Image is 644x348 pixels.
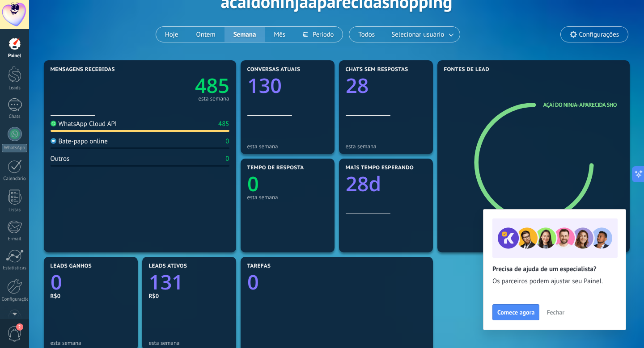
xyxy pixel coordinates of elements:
span: Configurações [579,31,619,38]
text: 0 [247,170,259,197]
button: Ontem [187,27,224,42]
span: Mensagens recebidas [51,67,115,73]
span: Os parceiros podem ajustar seu Painel. [492,277,617,286]
div: R$0 [149,292,229,300]
div: Outros [51,155,70,163]
div: esta semana [247,143,328,150]
span: Selecionar usuário [390,29,446,41]
div: Estatísticas [2,265,28,271]
a: 0 [247,268,426,296]
div: Painel [2,53,28,59]
div: 485 [218,120,229,128]
div: Chats [2,114,28,120]
div: WhatsApp Cloud API [51,120,117,128]
div: 0 [225,155,229,163]
h2: Precisa de ajuda de um especialista? [492,265,617,273]
span: Leads ganhos [51,263,92,269]
button: Todos [349,27,384,42]
img: WhatsApp Cloud API [51,121,56,126]
a: Açaí Do Ninja- Aparecida Shopping [543,101,631,109]
span: Tarefas [247,263,271,269]
span: Fontes de lead [444,67,490,73]
div: Listas [2,207,28,213]
span: Fechar [547,309,564,315]
text: 131 [149,268,183,296]
button: Semana [225,27,265,42]
text: 28d [346,170,381,197]
div: esta semana [247,194,328,201]
div: esta semana [346,143,426,150]
div: WhatsApp [2,144,27,152]
a: 0 [51,268,131,296]
div: Configurações [2,297,28,302]
span: Leads ativos [149,263,187,269]
button: Comece agora [492,304,539,320]
div: Leads [2,85,28,91]
a: 131 [149,268,229,296]
text: 485 [195,72,229,99]
span: Conversas atuais [247,67,301,73]
text: 28 [346,72,369,99]
img: Bate-papo online [51,138,56,144]
span: Comece agora [497,309,534,315]
div: 0 [225,137,229,146]
button: Hoje [156,27,187,42]
text: 130 [247,72,282,99]
span: Tempo de resposta [247,165,304,171]
button: Selecionar usuário [384,27,460,42]
span: 2 [16,323,23,331]
div: R$0 [51,292,131,300]
div: Bate-papo online [51,137,108,146]
button: Período [294,27,343,42]
text: 0 [51,268,62,296]
div: Calendário [2,176,28,182]
div: esta semana [51,340,131,346]
div: esta semana [198,96,229,101]
a: 28d [346,170,426,197]
span: Mais tempo esperando [346,165,414,171]
button: Fechar [542,306,568,319]
span: Chats sem respostas [346,67,408,73]
button: Mês [265,27,294,42]
div: E-mail [2,236,28,242]
text: 0 [247,268,259,296]
a: 485 [140,72,229,99]
div: esta semana [149,340,229,346]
